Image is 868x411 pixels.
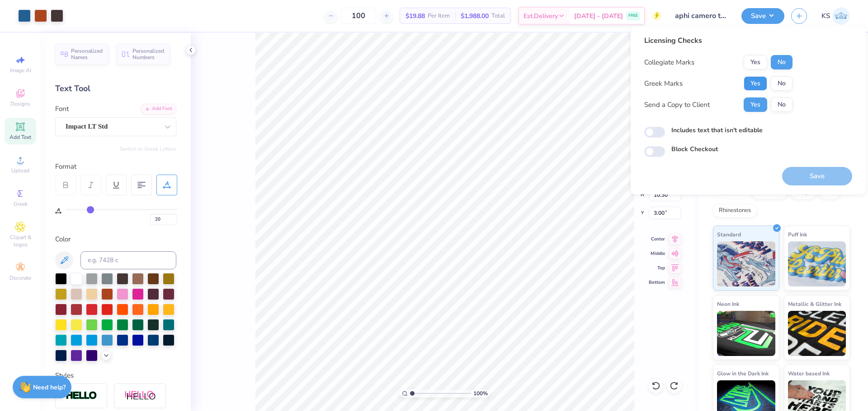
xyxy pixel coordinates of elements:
div: Rhinestones [713,204,757,217]
span: $19.88 [406,11,425,21]
span: Per Item [428,11,450,21]
div: Color [55,234,176,245]
span: Water based Ink [788,369,830,378]
div: Send a Copy to Client [644,100,710,110]
span: Add Text [9,134,31,141]
span: Designs [10,100,30,107]
span: Bottom [649,279,665,286]
span: Greek [14,200,28,208]
span: Top [649,265,665,271]
label: Includes text that isn't editable [671,125,763,135]
div: Add Font [141,104,176,114]
span: Upload [11,167,29,174]
span: FREE [628,13,638,19]
img: Shadow [124,390,156,402]
div: Collegiate Marks [644,57,694,68]
span: 100 % [473,389,488,397]
span: Puff Ink [788,230,807,239]
img: Metallic & Glitter Ink [788,311,846,356]
button: Switch to Greek Letters [120,145,176,152]
img: Kath Sales [832,7,850,25]
div: Format [55,162,177,172]
span: Personalized Names [71,48,103,60]
img: Puff Ink [788,241,846,286]
button: Yes [744,55,767,69]
span: Clipart & logos [5,234,36,248]
span: Center [649,236,665,242]
span: KS [821,11,830,21]
div: Text Tool [55,83,176,95]
div: Greek Marks [644,79,683,89]
div: Styles [55,370,176,381]
strong: Need help? [33,383,66,392]
img: Stroke [66,391,97,401]
span: Personalized Numbers [132,48,165,60]
span: Image AI [10,67,31,74]
button: Yes [744,76,767,91]
span: Glow in the Dark Ink [717,369,769,378]
input: e.g. 7428 c [80,251,176,269]
button: No [771,97,793,112]
span: Metallic & Glitter Ink [788,299,841,309]
label: Block Checkout [671,144,718,154]
span: Standard [717,230,741,239]
span: Est. Delivery [524,11,558,21]
div: Licensing Checks [644,35,793,46]
button: No [771,55,793,69]
img: Standard [717,241,775,286]
button: Yes [744,97,767,112]
span: Decorate [9,274,31,282]
button: No [771,76,793,91]
span: Total [491,11,505,21]
span: [DATE] - [DATE] [574,11,623,21]
span: Neon Ink [717,299,739,309]
span: Middle [649,250,665,257]
img: Neon Ink [717,311,775,356]
span: $1,988.00 [461,11,489,21]
input: Untitled Design [668,7,735,25]
input: – – [341,8,376,24]
button: Save [741,8,784,24]
a: KS [821,7,850,25]
label: Font [55,104,69,114]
